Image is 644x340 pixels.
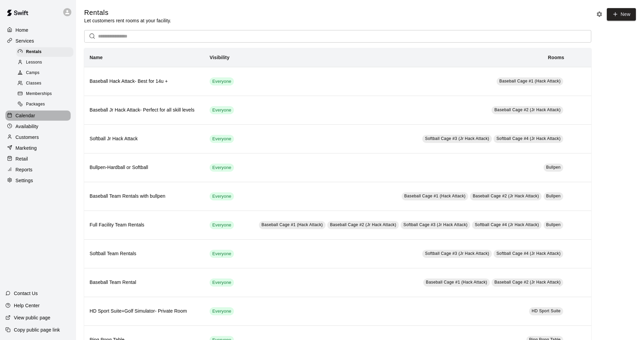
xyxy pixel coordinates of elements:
span: Everyone [210,222,234,228]
button: Rental settings [594,9,604,19]
p: Services [16,38,34,44]
span: Baseball Cage #1 (Hack Attack) [404,194,466,198]
h6: Baseball Team Rental [90,279,199,286]
a: Settings [5,175,71,186]
span: Softball Cage #3 (Jr Hack Attack) [425,251,489,256]
p: Home [16,27,28,33]
h6: HD Sport Suite+Golf Simulator- Private Room [90,308,199,315]
span: Everyone [210,165,234,171]
span: Baseball Cage #2 (Jr Hack Attack) [473,194,539,198]
p: Calendar [16,112,35,119]
a: Services [5,36,71,46]
a: Retail [5,154,71,164]
span: Baseball Cage #2 (Jr Hack Attack) [330,222,396,227]
a: Classes [16,78,76,89]
a: Customers [5,132,71,142]
span: Packages [26,101,45,108]
span: Bullpen [546,194,561,198]
h5: Rentals [84,8,171,17]
b: Visibility [210,55,230,60]
span: Softball Cage #4 (Jr Hack Attack) [475,222,539,227]
span: Everyone [210,280,234,286]
span: Classes [26,80,41,87]
p: Marketing [16,145,37,151]
a: Rentals [16,47,76,57]
span: Softball Cage #3 (Jr Hack Attack) [403,222,468,227]
a: Lessons [16,57,76,68]
h6: Baseball Jr Hack Attack- Perfect for all skill levels [90,106,199,114]
a: Availability [5,121,71,131]
a: Home [5,25,71,35]
h6: Baseball Hack Attack- Best for 14u + [90,78,199,85]
p: Settings [16,177,33,184]
span: Softball Cage #4 (Jr Hack Attack) [496,136,560,141]
span: Baseball Cage #2 (Jr Hack Attack) [494,280,560,285]
b: Name [90,55,103,60]
a: Reports [5,165,71,175]
p: Let customers rent rooms at your facility. [84,17,171,24]
p: Copy public page link [14,326,60,333]
div: This service is visible to all of your customers [210,164,234,172]
p: Availability [16,123,39,130]
div: Classes [16,79,73,88]
div: This service is visible to all of your customers [210,221,234,229]
span: Lessons [26,59,42,66]
span: Bullpen [546,222,561,227]
b: Rooms [548,55,564,60]
div: This service is visible to all of your customers [210,250,234,258]
p: Reports [16,166,32,173]
span: Bullpen [546,165,561,170]
span: Softball Cage #4 (Jr Hack Attack) [496,251,560,256]
div: This service is visible to all of your customers [210,135,234,143]
span: Baseball Cage #1 (Hack Attack) [426,280,487,285]
span: Rentals [26,49,42,55]
p: Help Center [14,302,40,309]
h6: Baseball Team Rentals with bullpen [90,193,199,200]
a: Packages [16,99,76,110]
span: Softball Cage #3 (Jr Hack Attack) [425,136,489,141]
div: This service is visible to all of your customers [210,192,234,200]
p: Customers [16,134,39,141]
span: Baseball Cage #1 (Hack Attack) [262,222,323,227]
span: Baseball Cage #1 (Hack Attack) [499,79,560,83]
span: Baseball Cage #2 (Jr Hack Attack) [494,107,560,112]
div: This service is visible to all of your customers [210,278,234,287]
h6: Full Facility Team Rentals [90,221,199,229]
a: Calendar [5,111,71,121]
span: Everyone [210,136,234,142]
span: Everyone [210,251,234,257]
p: Retail [16,155,28,162]
a: New [607,8,636,21]
a: Camps [16,68,76,78]
span: Everyone [210,193,234,200]
span: HD Sport Suite [532,309,561,313]
div: This service is visible to all of your customers [210,77,234,86]
div: Packages [16,100,73,109]
h6: Softball Jr Hack Attack [90,135,199,143]
span: Memberships [26,91,52,97]
a: Marketing [5,143,71,153]
span: Camps [26,70,40,76]
p: Contact Us [14,290,38,297]
h6: Bullpen-Hardball or Softball [90,164,199,171]
div: Rentals [16,47,73,57]
div: Camps [16,68,73,78]
div: Lessons [16,58,73,67]
p: View public page [14,314,50,321]
span: Everyone [210,308,234,315]
div: Memberships [16,89,73,99]
span: Everyone [210,107,234,114]
div: This service is visible to all of your customers [210,106,234,114]
h6: Softball Team Rentals [90,250,199,258]
span: Everyone [210,78,234,85]
div: This service is visible to all of your customers [210,307,234,315]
